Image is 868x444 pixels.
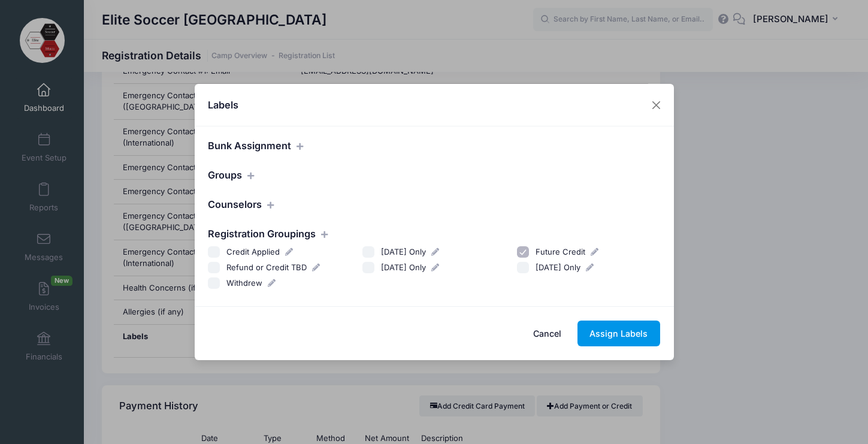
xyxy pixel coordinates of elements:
[381,262,426,272] span: [DATE] Only
[208,199,660,211] h4: Counselors
[208,228,660,240] h4: Registration Groupings
[517,262,529,274] input: [DATE] Only
[362,262,374,274] input: [DATE] Only
[577,321,660,346] button: Assign Labels
[226,262,307,272] span: Refund or Credit TBD
[521,321,573,346] button: Cancel
[381,247,426,256] span: [DATE] Only
[517,246,529,258] input: Future Credit
[226,278,262,288] span: Withdrew
[208,277,220,289] input: Withdrew
[208,246,220,258] input: Credit Applied
[208,140,660,152] h4: Bunk Assignment
[645,94,667,116] button: Close
[208,170,660,182] h4: Groups
[536,262,580,272] span: [DATE] Only
[208,262,220,274] input: Refund or Credit TBD
[226,247,280,256] span: Credit Applied
[536,247,585,256] span: Future Credit
[208,98,238,112] h4: Labels
[362,246,374,258] input: [DATE] Only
